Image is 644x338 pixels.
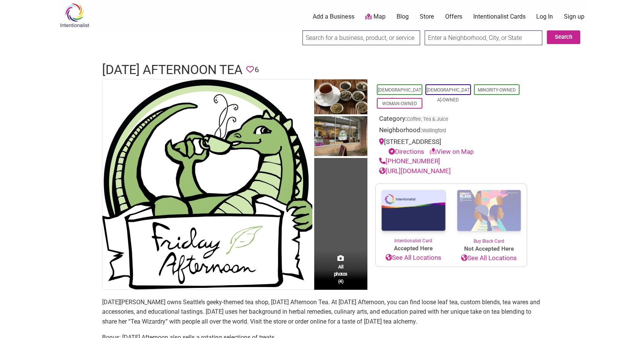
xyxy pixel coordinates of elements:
[102,61,242,79] h1: [DATE] Afternoon Tea
[389,148,424,155] a: Directions
[376,184,451,237] img: Intentionalist Card
[564,13,584,21] a: Sign up
[334,263,348,285] span: All photos (4)
[379,167,451,175] a: [URL][DOMAIN_NAME]
[425,30,542,45] input: Enter a Neighborhood, City, or State
[246,64,254,76] span: You must be logged in to save favorites.
[451,253,527,263] a: See All Locations
[376,184,451,244] a: Intentionalist Card
[379,125,523,137] div: Neighborhood:
[365,13,386,21] a: Map
[427,87,470,103] a: [DEMOGRAPHIC_DATA]-Owned
[57,3,93,28] img: Intentionalist
[536,13,553,21] a: Log In
[397,13,409,21] a: Blog
[255,64,259,76] span: 6
[378,87,421,103] a: [DEMOGRAPHIC_DATA]-Owned
[451,184,527,238] img: Buy Black Card
[547,30,580,44] button: Search
[451,184,527,245] a: Buy Black Card
[379,157,440,165] a: [PHONE_NUMBER]
[422,128,446,133] span: Wallingford
[445,13,462,21] a: Offers
[379,114,523,126] div: Category:
[382,101,417,106] a: Woman-Owned
[376,244,451,253] span: Accepted Here
[420,13,434,21] a: Store
[102,297,542,327] p: [DATE][PERSON_NAME] owns Seattle’s geeky-themed tea shop, [DATE] Afternoon Tea. At [DATE] Afterno...
[473,13,526,21] a: Intentionalist Cards
[379,137,523,156] div: [STREET_ADDRESS]
[313,13,354,21] a: Add a Business
[478,87,516,93] a: Minority-Owned
[302,30,420,45] input: Search for a business, product, or service
[376,253,451,263] a: See All Locations
[430,148,474,155] a: View on Map
[451,245,527,253] span: Not Accepted Here
[407,116,448,122] a: Coffee, Tea & Juice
